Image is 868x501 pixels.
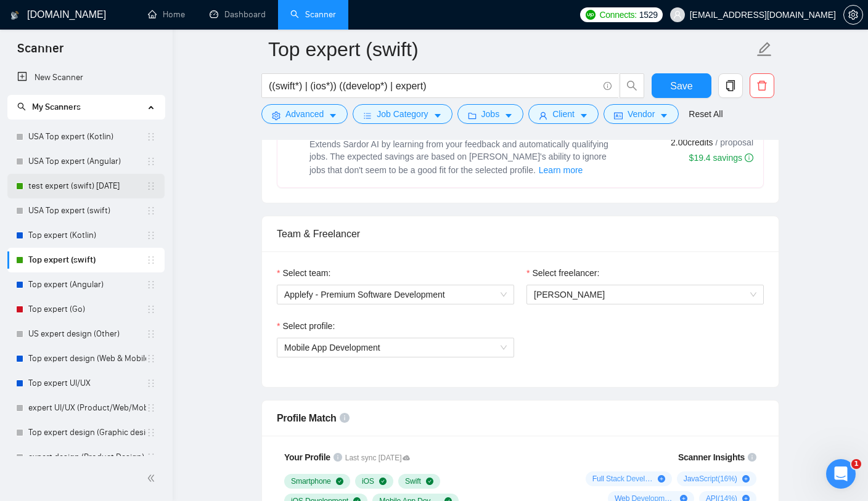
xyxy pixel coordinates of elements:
a: setting [843,10,863,20]
li: Top expert (Kotlin) [7,223,165,248]
span: caret-down [433,111,442,120]
a: Reset All [689,107,723,121]
a: USA Top expert (Kotlin) [28,124,146,149]
span: Scanner Insights [678,453,745,462]
span: / proposal [716,136,753,149]
a: New Scanner [17,65,155,90]
li: Top expert design (Graphic design) [7,420,165,445]
span: caret-down [579,111,588,120]
a: dashboardDashboard [210,9,266,20]
button: delete [750,73,774,98]
span: holder [146,452,156,462]
span: JavaScript ( 16 %) [684,474,737,484]
span: check-circle [426,478,433,485]
span: holder [146,206,156,216]
span: Jobs [481,107,500,121]
span: holder [146,304,156,314]
button: folderJobscaret-down [457,104,524,124]
span: iOS [362,476,374,486]
span: user [539,111,547,120]
span: copy [719,80,742,91]
li: Top expert design (Web & Mobile) 0% answers 24/07/25 [7,346,165,371]
span: caret-down [329,111,337,120]
span: Extends Sardor AI by learning from your feedback and automatically qualifying jobs. The expected ... [309,139,608,175]
button: setting [843,5,863,25]
span: Scanner [7,39,73,65]
div: $19.4 savings [689,152,753,164]
img: logo [10,6,19,25]
span: check-circle [379,478,387,485]
li: USA Top expert (swift) [7,198,165,223]
span: bars [363,111,372,120]
li: New Scanner [7,65,165,90]
label: Select team: [277,266,330,280]
span: 2.00 credits [671,136,713,149]
span: Learn more [539,163,583,177]
span: caret-down [504,111,513,120]
span: Smartphone [291,476,331,486]
span: edit [756,41,772,57]
input: Scanner name... [268,34,754,65]
span: info-circle [340,413,350,423]
a: Top expert design (Graphic design) [28,420,146,445]
span: Your Profile [284,452,330,462]
a: expert UI/UX (Product/Web/Mobile) [28,396,146,420]
li: USA Top expert (Kotlin) [7,124,165,149]
button: settingAdvancedcaret-down [261,104,348,124]
li: expert UI/UX (Product/Web/Mobile) [7,396,165,420]
button: barsJob Categorycaret-down [353,104,452,124]
span: holder [146,403,156,413]
span: Save [670,78,692,94]
li: Top expert (swift) [7,248,165,272]
span: 1529 [639,8,658,22]
span: double-left [147,472,159,484]
button: userClientcaret-down [528,104,599,124]
button: copy [718,73,743,98]
span: holder [146,132,156,142]
span: Job Category [377,107,428,121]
button: search [620,73,644,98]
span: info-circle [604,82,612,90]
input: Search Freelance Jobs... [269,78,598,94]
div: Team & Freelancer [277,216,764,251]
span: holder [146,255,156,265]
li: US expert design (Other) [7,322,165,346]
span: holder [146,280,156,290]
span: setting [272,111,280,120]
span: 1 [851,459,861,469]
button: Laziza AI NEWExtends Sardor AI by learning from your feedback and automatically qualifying jobs. ... [538,163,584,177]
span: Last sync [DATE] [345,452,410,464]
span: info-circle [748,453,756,462]
span: Full Stack Development ( 26 %) [592,474,653,484]
button: Save [652,73,711,98]
span: caret-down [660,111,668,120]
a: Top expert (Go) [28,297,146,322]
span: Profile Match [277,413,337,423]
img: upwork-logo.png [586,10,596,20]
span: holder [146,181,156,191]
span: Advanced [285,107,324,121]
span: folder [468,111,477,120]
span: search [620,80,644,91]
a: Top expert (swift) [28,248,146,272]
span: plus-circle [658,475,665,483]
a: Top expert UI/UX [28,371,146,396]
li: expert design (Product Design) [7,445,165,470]
iframe: Intercom live chat [826,459,856,489]
span: holder [146,428,156,438]
span: My Scanners [32,102,81,112]
li: USA Top expert (Angular) [7,149,165,174]
span: search [17,102,26,111]
span: holder [146,329,156,339]
span: check-circle [336,478,343,485]
a: Top expert (Angular) [28,272,146,297]
span: holder [146,354,156,364]
span: Connects: [599,8,636,22]
a: searchScanner [290,9,336,20]
a: USA Top expert (Angular) [28,149,146,174]
span: Vendor [628,107,655,121]
a: Top expert (Kotlin) [28,223,146,248]
span: Applefy - Premium Software Development [284,285,507,304]
span: holder [146,378,156,388]
a: Top expert design (Web & Mobile) 0% answers [DATE] [28,346,146,371]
